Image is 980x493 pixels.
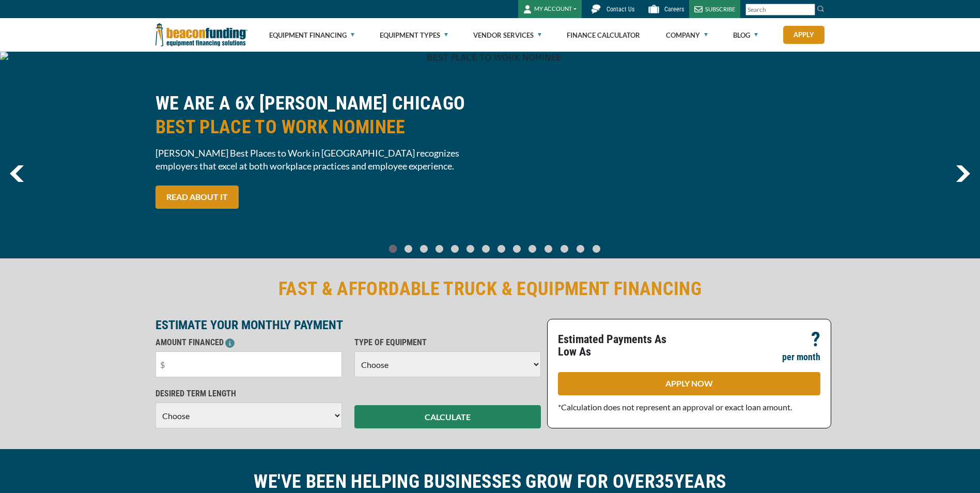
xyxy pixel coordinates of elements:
p: AMOUNT FINANCED [155,336,342,349]
span: [PERSON_NAME] Best Places to Work in [GEOGRAPHIC_DATA] recognizes employers that excel at both wo... [155,147,484,173]
img: Left Navigator [10,165,24,182]
a: Go To Slide 7 [495,244,508,253]
a: Go To Slide 10 [542,244,555,253]
input: Search [745,4,815,16]
a: Go To Slide 6 [480,244,492,253]
h2: FAST & AFFORDABLE TRUCK & EQUIPMENT FINANCING [155,277,825,301]
p: DESIRED TERM LENGTH [155,388,342,400]
input: $ [155,351,342,377]
a: Clear search text [804,6,813,14]
img: Beacon Funding Corporation logo [155,18,247,52]
a: next [956,165,970,182]
a: Go To Slide 9 [526,244,539,253]
span: Careers [664,6,684,13]
p: per month [782,351,820,363]
a: Equipment Types [380,19,448,52]
a: APPLY NOW [558,372,820,395]
a: Finance Calculator [567,19,640,52]
a: Go To Slide 3 [433,244,446,253]
button: CALCULATE [354,405,541,428]
a: Equipment Financing [269,19,354,52]
p: ESTIMATE YOUR MONTHLY PAYMENT [155,319,541,331]
h2: WE ARE A 6X [PERSON_NAME] CHICAGO [155,91,484,139]
p: Estimated Payments As Low As [558,333,683,358]
a: Go To Slide 8 [511,244,523,253]
a: Go To Slide 2 [418,244,430,253]
a: Blog [733,19,758,52]
a: Go To Slide 11 [558,244,571,253]
a: Go To Slide 0 [387,244,399,253]
p: ? [811,333,820,346]
a: Vendor Services [473,19,541,52]
p: TYPE OF EQUIPMENT [354,336,541,349]
a: Company [666,19,708,52]
img: Search [817,5,825,13]
span: Contact Us [606,6,634,13]
a: READ ABOUT IT [155,186,239,209]
a: Go To Slide 13 [590,244,603,253]
span: *Calculation does not represent an approval or exact loan amount. [558,402,792,412]
a: Apply [783,26,825,44]
a: previous [10,165,24,182]
img: Right Navigator [956,165,970,182]
span: BEST PLACE TO WORK NOMINEE [155,115,484,139]
a: Go To Slide 5 [464,244,477,253]
a: Go To Slide 4 [449,244,461,253]
a: Go To Slide 1 [402,244,415,253]
span: 35 [655,471,674,492]
a: Go To Slide 12 [574,244,587,253]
